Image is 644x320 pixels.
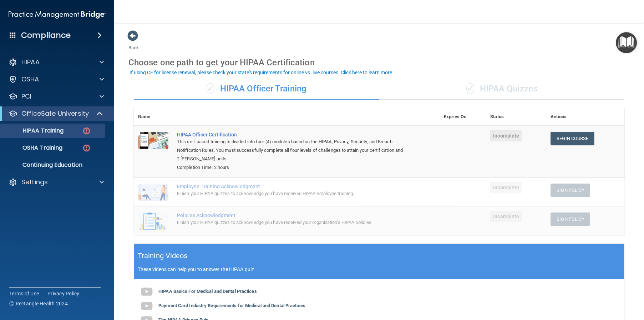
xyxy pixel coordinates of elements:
button: Sign Policy [551,212,590,226]
a: HIPAA Officer Certification [177,132,404,137]
p: Settings [21,178,48,186]
div: Employee Training Acknowledgment [177,184,404,189]
div: Finish your HIPAA quizzes to acknowledge you have received HIPAA employee training. [177,189,404,198]
p: Continuing Education [5,161,102,169]
a: HIPAA [9,58,104,66]
span: ✓ [207,83,214,94]
th: Actions [546,108,624,126]
span: ✓ [466,83,474,94]
th: Expires On [440,108,486,126]
div: Completion Time: 2 hours [177,163,404,172]
a: OSHA [9,75,104,84]
p: OSHA [21,75,39,84]
button: If using CE for license renewal, please check your state's requirements for online vs. live cours... [128,69,395,76]
p: OSHA Training [5,144,62,151]
div: Choose one path to get your HIPAA Certification [128,52,630,73]
h4: Compliance [21,30,71,40]
button: Sign Policy [551,184,590,197]
a: PCI [9,92,104,101]
img: gray_youtube_icon.38fcd6cc.png [140,285,154,299]
button: Open Resource Center [616,32,637,53]
span: Ⓒ Rectangle Health 2024 [9,300,68,307]
a: Begin Course [551,132,594,145]
a: Back [128,36,139,50]
p: PCI [21,92,31,101]
div: This self-paced training is divided into four (4) modules based on the HIPAA, Privacy, Security, ... [177,137,404,163]
p: HIPAA [21,58,40,66]
div: If using CE for license renewal, please check your state's requirements for online vs. live cours... [130,70,394,75]
div: Policies Acknowledgment [177,212,404,218]
a: OfficeSafe University [9,109,103,118]
div: Finish your HIPAA quizzes to acknowledge you have received your organization’s HIPAA policies. [177,218,404,227]
img: PMB logo [9,7,106,22]
img: danger-circle.6113f641.png [82,126,91,135]
span: Incomplete [490,211,522,222]
h5: Training Videos [138,250,188,262]
a: Privacy Policy [47,290,80,297]
th: Status [486,108,546,126]
div: HIPAA Quizzes [379,78,625,100]
img: danger-circle.6113f641.png [82,144,91,152]
p: OfficeSafe University [21,109,89,118]
a: Terms of Use [9,290,39,297]
b: HIPAA Basics For Medical and Dental Practices [158,289,257,294]
a: Settings [9,178,104,186]
span: Incomplete [490,182,522,193]
div: HIPAA Officer Training [134,78,379,100]
iframe: Drift Widget Chat Controller [521,269,635,298]
span: Incomplete [490,130,522,141]
b: Payment Card Industry Requirements for Medical and Dental Practices [158,303,305,308]
img: gray_youtube_icon.38fcd6cc.png [140,299,154,313]
p: These videos can help you to answer the HIPAA quiz [138,266,620,272]
th: Name [134,108,173,126]
p: HIPAA Training [5,127,64,134]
